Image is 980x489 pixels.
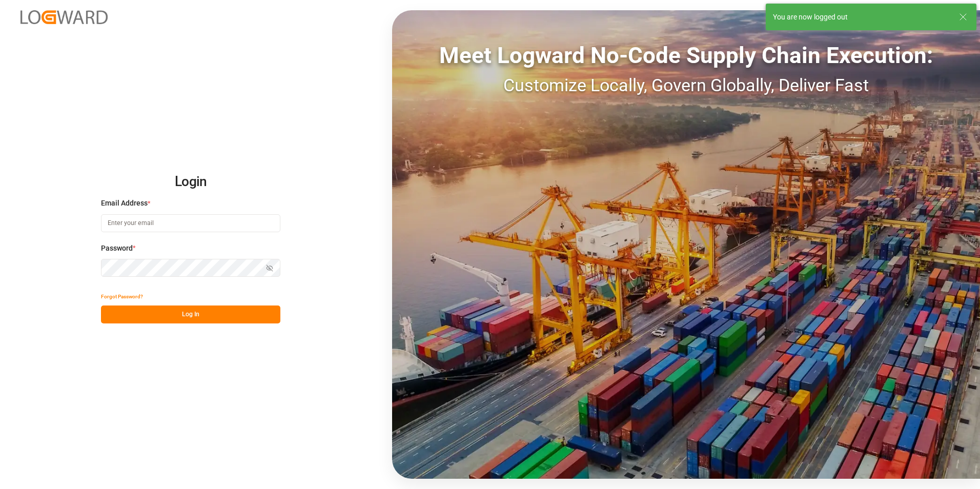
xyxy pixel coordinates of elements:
[21,10,108,24] img: Logward_new_orange.png
[101,214,280,232] input: Enter your email
[101,305,280,323] button: Log In
[101,288,143,305] button: Forgot Password?
[101,166,280,198] h2: Login
[773,12,949,23] div: You are now logged out
[101,198,148,209] span: Email Address
[101,243,133,254] span: Password
[392,38,980,72] div: Meet Logward No-Code Supply Chain Execution:
[392,72,980,98] div: Customize Locally, Govern Globally, Deliver Fast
